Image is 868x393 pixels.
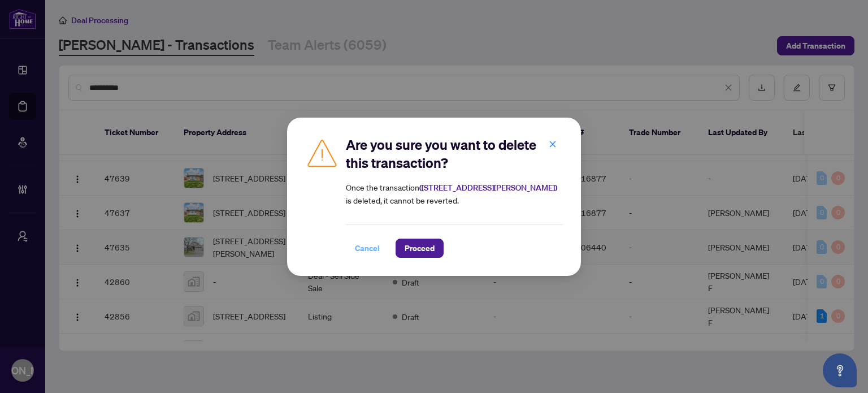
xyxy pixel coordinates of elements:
[419,183,557,193] strong: ( [STREET_ADDRESS][PERSON_NAME] )
[346,136,563,172] h2: Are you sure you want to delete this transaction?
[549,140,557,148] span: close
[823,353,857,387] button: Open asap
[346,181,563,206] article: Once the transaction is deleted, it cannot be reverted.
[396,239,444,258] button: Proceed
[355,239,380,257] span: Cancel
[405,239,435,257] span: Proceed
[346,239,389,258] button: Cancel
